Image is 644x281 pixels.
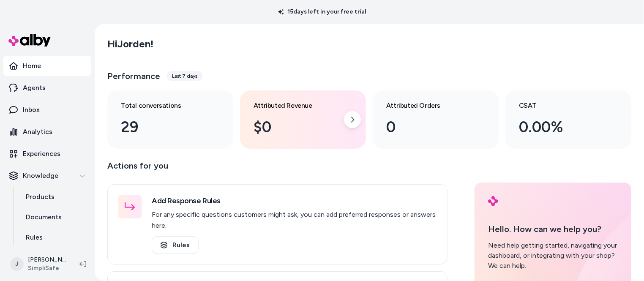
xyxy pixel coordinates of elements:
p: Agents [23,83,46,93]
p: Documents [26,212,62,222]
h3: Add Response Rules [152,195,437,207]
h2: Hi Jorden ! [107,38,153,50]
a: Home [3,56,91,76]
button: Knowledge [3,166,91,186]
a: Products [17,187,91,207]
div: Last 7 days [167,71,202,81]
p: Rules [26,232,43,243]
span: SimpliSafe [28,264,66,273]
button: J[PERSON_NAME]SimpliSafe [5,251,73,278]
div: Need help getting started, navigating your dashboard, or integrating with your shop? We can help. [488,240,618,271]
a: Experiences [3,144,91,164]
p: For any specific questions customers might ask, you can add preferred responses or answers here. [152,209,437,231]
a: Rules [152,236,199,254]
p: Home [23,61,41,71]
img: alby Logo [488,196,498,206]
p: Actions for you [107,159,448,179]
a: Attributed Revenue $0 [240,90,366,149]
p: Hello. How can we help you? [488,223,618,235]
p: [PERSON_NAME] [28,256,66,264]
p: Inbox [23,105,40,115]
p: Analytics [23,127,52,137]
h3: Attributed Orders [386,101,472,111]
h3: Attributed Revenue [254,101,339,111]
div: 0.00% [519,116,604,139]
p: 15 days left in your free trial [273,8,371,16]
a: Inbox [3,100,91,120]
span: J [10,257,24,271]
p: Knowledge [23,171,58,181]
a: Rules [17,227,91,248]
img: alby Logo [8,34,51,46]
a: Attributed Orders 0 [373,90,499,149]
p: Products [26,192,55,202]
h3: CSAT [519,101,604,111]
div: 0 [386,116,472,139]
h3: Total conversations [121,101,206,111]
a: Documents [17,207,91,227]
a: CSAT 0.00% [505,90,631,149]
a: Analytics [3,122,91,142]
a: Total conversations 29 [107,90,233,149]
div: $0 [254,116,339,139]
h3: Performance [107,70,160,82]
a: Agents [3,78,91,98]
div: 29 [121,116,206,139]
p: Experiences [23,149,60,159]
